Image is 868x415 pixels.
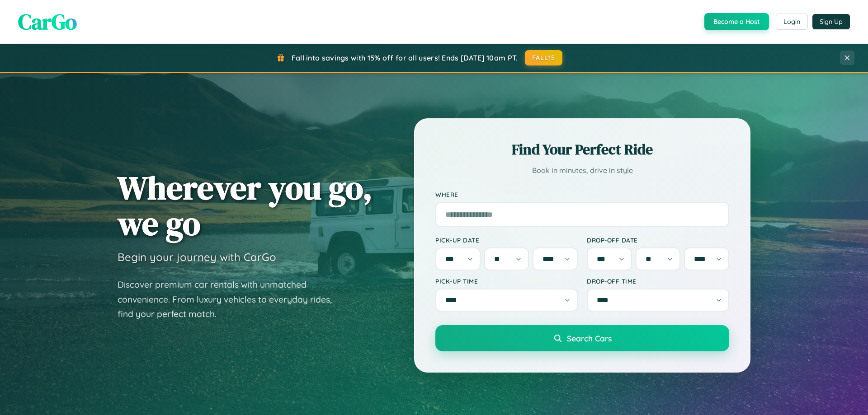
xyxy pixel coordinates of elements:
h2: Find Your Perfect Ride [435,140,729,159]
p: Discover premium car rentals with unmatched convenience. From luxury vehicles to everyday rides, ... [118,277,344,322]
label: Drop-off Date [587,236,729,244]
span: Search Cars [567,333,612,343]
span: CarGo [18,7,77,37]
button: Login [776,14,808,30]
span: Fall into savings with 15% off for all users! Ends [DATE] 10am PT. [292,53,518,62]
h3: Begin your journey with CarGo [118,250,276,264]
label: Where [435,191,729,198]
label: Drop-off Time [587,277,729,285]
button: Search Cars [435,325,729,351]
button: Sign Up [812,14,850,29]
h1: Wherever you go, we go [118,170,373,241]
p: Book in minutes, drive in style [435,164,729,177]
button: Become a Host [704,13,769,30]
button: FALL15 [525,50,563,65]
label: Pick-up Time [435,277,578,285]
label: Pick-up Date [435,236,578,244]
